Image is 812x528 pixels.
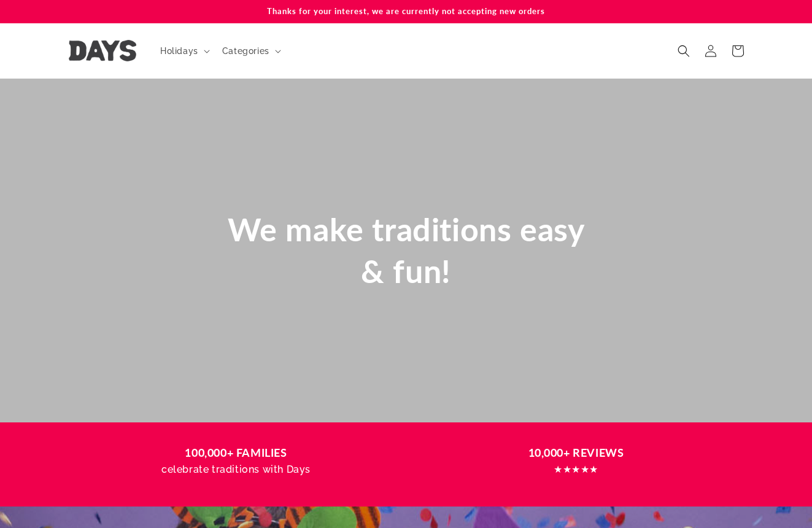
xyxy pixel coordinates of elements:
p: celebrate traditions with Days [78,461,395,479]
summary: Holidays [153,38,215,64]
p: ★★★★★ [418,461,735,479]
h3: 10,000+ REVIEWS [418,445,735,461]
span: Holidays [160,45,198,56]
span: We make traditions easy & fun! [228,210,585,290]
img: Days United [69,40,136,61]
summary: Categories [215,38,286,64]
h3: 100,000+ FAMILIES [78,445,395,461]
span: Categories [222,45,269,56]
summary: Search [670,37,697,64]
